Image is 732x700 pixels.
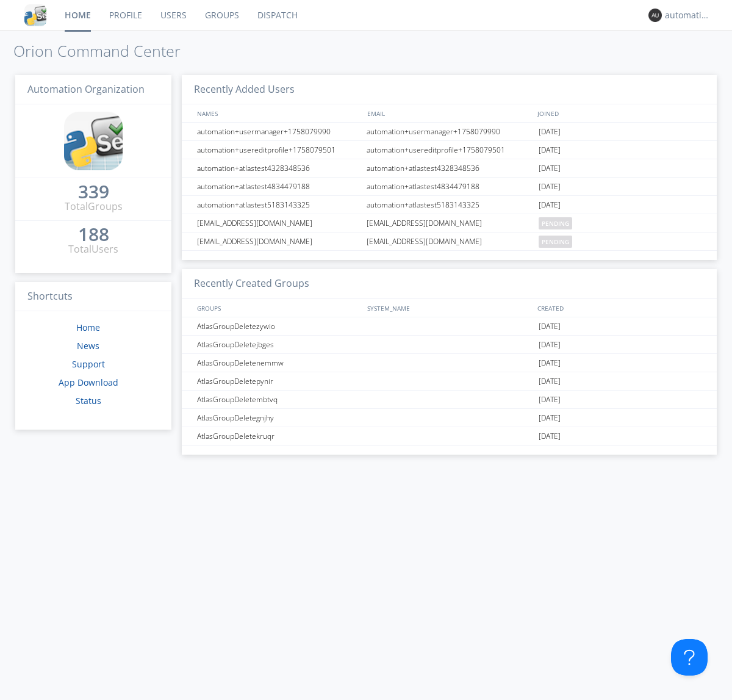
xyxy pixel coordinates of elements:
a: Support [72,358,105,370]
span: [DATE] [539,196,561,214]
a: AtlasGroupDeletepynir[DATE] [182,372,717,391]
div: AtlasGroupDeletembtvq [194,391,363,408]
div: automation+atlastest4328348536 [364,159,536,177]
div: Total Users [68,242,118,256]
div: [EMAIL_ADDRESS][DOMAIN_NAME] [194,233,363,250]
span: pending [539,217,572,229]
div: AtlasGroupDeletegnjhy [194,409,363,427]
div: [EMAIL_ADDRESS][DOMAIN_NAME] [364,233,536,250]
img: 373638.png [648,9,662,22]
div: AtlasGroupDeletejbges [194,336,363,353]
span: Automation Organization [27,82,145,96]
div: AtlasGroupDeletekruqr [194,427,363,445]
div: AtlasGroupDeletenemmw [194,354,363,372]
div: NAMES [194,104,361,122]
div: automation+atlastest4834479188 [364,178,536,195]
span: [DATE] [539,391,561,409]
h3: Recently Created Groups [182,269,717,299]
div: EMAIL [364,104,534,122]
span: [DATE] [539,159,561,178]
span: pending [539,236,572,248]
a: [EMAIL_ADDRESS][DOMAIN_NAME][EMAIL_ADDRESS][DOMAIN_NAME]pending [182,233,717,251]
img: cddb5a64eb264b2086981ab96f4c1ba7 [24,4,46,26]
div: [EMAIL_ADDRESS][DOMAIN_NAME] [364,214,536,232]
div: JOINED [534,104,705,122]
div: automation+atlastest5183143325 [364,196,536,214]
span: [DATE] [539,178,561,196]
h3: Recently Added Users [182,75,717,105]
div: 188 [78,228,109,240]
div: CREATED [534,299,705,317]
a: automation+atlastest5183143325automation+atlastest5183143325[DATE] [182,196,717,214]
div: 339 [78,186,109,198]
div: automation+usermanager+1758079990 [194,123,363,140]
a: automation+usermanager+1758079990automation+usermanager+1758079990[DATE] [182,123,717,141]
span: [DATE] [539,141,561,159]
a: News [77,340,99,352]
a: [EMAIL_ADDRESS][DOMAIN_NAME][EMAIL_ADDRESS][DOMAIN_NAME]pending [182,214,717,233]
div: automation+usereditprofile+1758079501 [194,141,363,159]
a: Status [76,395,101,406]
div: [EMAIL_ADDRESS][DOMAIN_NAME] [194,214,363,232]
div: SYSTEM_NAME [364,299,534,317]
a: Home [76,322,100,333]
div: AtlasGroupDeletezywio [194,317,363,335]
span: [DATE] [539,336,561,354]
span: [DATE] [539,409,561,427]
a: automation+atlastest4328348536automation+atlastest4328348536[DATE] [182,159,717,178]
img: cddb5a64eb264b2086981ab96f4c1ba7 [64,112,123,170]
span: [DATE] [539,317,561,336]
span: [DATE] [539,354,561,372]
div: automation+atlastest4328348536 [194,159,363,177]
a: AtlasGroupDeletenemmw[DATE] [182,354,717,372]
div: Total Groups [65,200,123,214]
div: automation+usermanager+1758079990 [364,123,536,140]
a: automation+usereditprofile+1758079501automation+usereditprofile+1758079501[DATE] [182,141,717,159]
div: automation+atlas0035 [665,9,711,21]
a: AtlasGroupDeletembtvq[DATE] [182,391,717,409]
a: AtlasGroupDeletegnjhy[DATE] [182,409,717,427]
a: App Download [59,377,118,388]
a: automation+atlastest4834479188automation+atlastest4834479188[DATE] [182,178,717,196]
div: AtlasGroupDeletepynir [194,372,363,390]
div: automation+usereditprofile+1758079501 [364,141,536,159]
a: AtlasGroupDeletezywio[DATE] [182,317,717,336]
span: [DATE] [539,372,561,391]
span: [DATE] [539,123,561,141]
div: automation+atlastest4834479188 [194,178,363,195]
a: 188 [78,228,109,242]
a: AtlasGroupDeletekruqr[DATE] [182,427,717,446]
a: 339 [78,186,109,200]
iframe: Toggle Customer Support [671,639,708,676]
span: [DATE] [539,427,561,446]
div: GROUPS [194,299,361,317]
h3: Shortcuts [15,282,171,312]
div: automation+atlastest5183143325 [194,196,363,214]
a: AtlasGroupDeletejbges[DATE] [182,336,717,354]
